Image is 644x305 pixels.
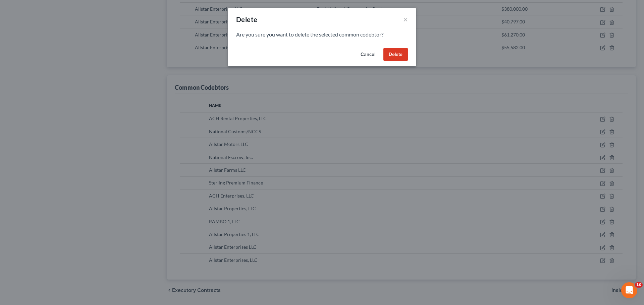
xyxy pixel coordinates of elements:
p: Are you sure you want to delete the selected common codebtor? [236,31,408,39]
iframe: Intercom live chat [621,282,637,298]
button: Delete [383,48,408,61]
button: Cancel [355,48,381,61]
button: × [403,15,408,23]
div: Delete [236,15,257,24]
span: 10 [635,282,643,288]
